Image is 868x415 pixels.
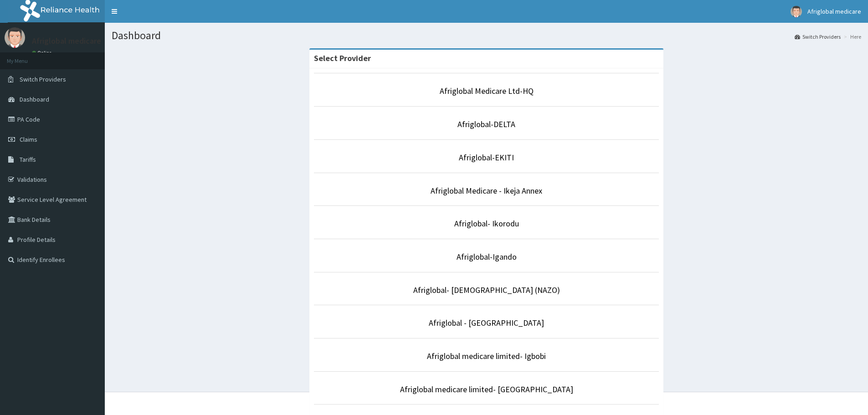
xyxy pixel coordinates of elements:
[427,351,546,361] a: Afriglobal medicare limited- Igbobi
[32,37,101,45] p: Afriglobal medicare
[429,318,544,328] a: Afriglobal - [GEOGRAPHIC_DATA]
[20,95,49,103] span: Dashboard
[431,185,542,196] a: Afriglobal Medicare - Ikeja Annex
[314,53,371,63] strong: Select Provider
[32,50,54,56] a: Online
[454,218,519,229] a: Afriglobal- Ikorodu
[413,285,560,295] a: Afriglobal- [DEMOGRAPHIC_DATA] (NAZO)
[807,7,861,15] span: Afriglobal medicare
[5,27,25,48] img: User Image
[20,135,37,143] span: Claims
[791,6,802,17] img: User Image
[112,30,861,41] h1: Dashboard
[842,33,861,41] li: Here
[457,251,517,262] a: Afriglobal-Igando
[20,155,36,164] span: Tariffs
[459,152,514,163] a: Afriglobal-EKITI
[457,119,515,129] a: Afriglobal-DELTA
[440,86,534,96] a: Afriglobal Medicare Ltd-HQ
[400,384,573,395] a: Afriglobal medicare limited- [GEOGRAPHIC_DATA]
[795,33,841,41] a: Switch Providers
[20,75,66,83] span: Switch Providers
